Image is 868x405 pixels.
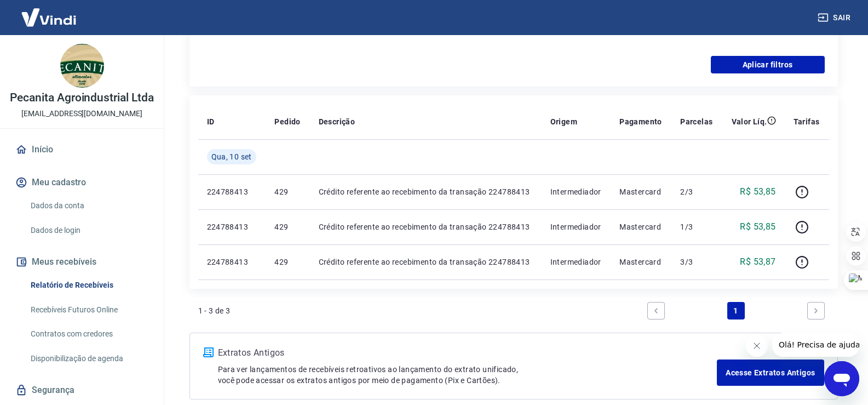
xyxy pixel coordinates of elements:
p: [EMAIL_ADDRESS][DOMAIN_NAME] [21,108,142,119]
p: Mastercard [619,221,663,232]
iframe: Botão para abrir a janela de mensagens [824,361,859,396]
a: Dados de login [26,219,151,242]
p: Pagamento [619,116,662,127]
ul: Pagination [643,298,829,324]
p: Intermediador [550,186,602,197]
a: Page 1 is your current page [727,302,745,320]
p: Pecanita Agroindustrial Ltda [10,92,154,104]
p: Origem [550,116,577,127]
a: Dados da conta [26,195,151,217]
span: Olá! Precisa de ajuda? [7,8,92,16]
iframe: Mensagem da empresa [772,333,859,357]
button: Meu cadastro [13,170,151,195]
button: Meus recebíveis [13,250,151,274]
p: Valor Líq. [732,116,767,127]
p: Descrição [319,116,355,127]
a: Next page [807,302,825,320]
p: 429 [274,256,301,267]
a: Disponibilização de agenda [26,347,151,370]
p: Intermediador [550,221,602,232]
p: Extratos Antigos [218,346,717,360]
img: Vindi [13,1,84,34]
p: 1/3 [680,221,713,232]
p: R$ 53,85 [740,220,775,233]
a: Previous page [647,302,665,320]
img: 07f93fab-4b07-46ac-b28f-5227920c7e4e.jpeg [60,44,104,88]
p: Mastercard [619,256,663,267]
p: ID [207,116,215,127]
p: Crédito referente ao recebimento da transação 224788413 [319,256,533,267]
p: Intermediador [550,256,602,267]
img: ícone [203,347,214,357]
a: Início [13,138,151,162]
p: Crédito referente ao recebimento da transação 224788413 [319,221,533,232]
a: Relatório de Recebíveis [26,274,151,296]
p: 2/3 [680,186,713,197]
p: Crédito referente ao recebimento da transação 224788413 [319,186,533,197]
a: Segurança [13,378,151,402]
p: Tarifas [794,116,820,127]
button: Sair [815,8,855,28]
p: 3/3 [680,256,713,267]
p: 429 [274,186,301,197]
p: Parcelas [680,116,712,127]
p: R$ 53,87 [740,255,775,269]
a: Acesse Extratos Antigos [717,360,824,386]
p: 1 - 3 de 3 [198,305,231,316]
p: 224788413 [207,186,257,197]
iframe: Fechar mensagem [746,335,768,357]
p: 224788413 [207,256,257,267]
p: Para ver lançamentos de recebíveis retroativos ao lançamento do extrato unificado, você pode aces... [218,364,717,386]
p: R$ 53,85 [740,185,775,198]
p: Mastercard [619,186,663,197]
button: Aplicar filtros [711,56,825,73]
a: Recebíveis Futuros Online [26,299,151,321]
a: Contratos com credores [26,323,151,345]
p: 429 [274,221,301,232]
span: Qua, 10 set [211,151,252,162]
p: Pedido [274,116,300,127]
p: 224788413 [207,221,257,232]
